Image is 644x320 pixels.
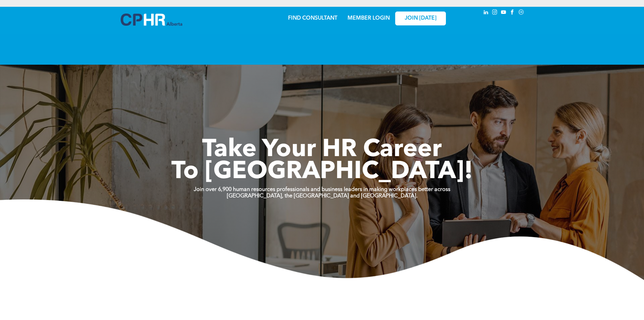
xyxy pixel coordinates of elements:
a: FIND CONSULTANT [288,16,337,21]
span: To [GEOGRAPHIC_DATA]! [171,160,473,184]
a: instagram [491,8,499,18]
span: JOIN [DATE] [405,15,436,22]
a: Social network [518,8,525,18]
span: Take Your HR Career [202,138,442,162]
strong: Join over 6,900 human resources professionals and business leaders in making workplaces better ac... [194,187,450,192]
a: MEMBER LOGIN [348,16,390,21]
img: A blue and white logo for cp alberta [121,14,182,26]
a: JOIN [DATE] [395,12,446,25]
a: facebook [509,8,516,18]
a: youtube [500,8,507,18]
strong: [GEOGRAPHIC_DATA], the [GEOGRAPHIC_DATA] and [GEOGRAPHIC_DATA]. [227,193,418,199]
a: linkedin [482,8,490,18]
